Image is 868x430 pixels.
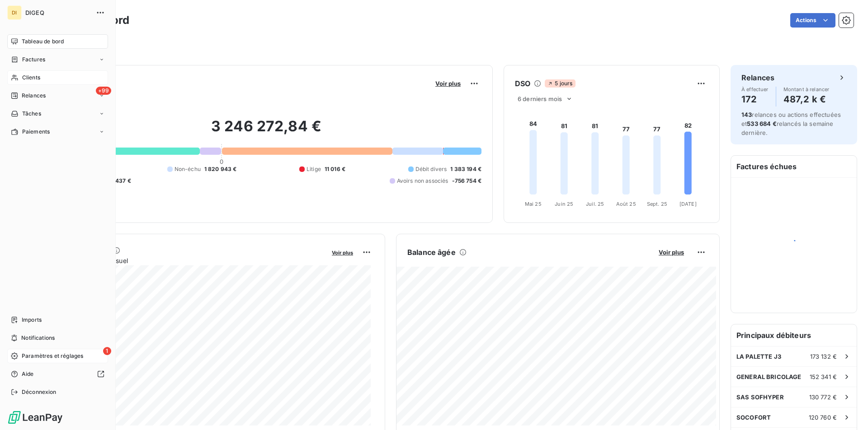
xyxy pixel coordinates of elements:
[656,248,687,256] button: Voir plus
[96,87,111,95] span: +99
[783,87,830,92] span: Montant à relancer
[679,201,697,207] tspan: [DATE]
[22,388,57,396] span: Déconnexion
[332,250,353,256] span: Voir plus
[810,353,837,360] span: 173 132 €
[659,249,684,256] span: Voir plus
[51,256,325,265] span: Chiffre d'affaires mensuel
[433,79,463,88] button: Voir plus
[307,165,321,173] span: Litige
[741,72,774,83] h6: Relances
[22,37,64,46] span: Tableau de bord
[103,347,111,355] span: 1
[22,128,50,136] span: Paiements
[22,92,46,100] span: Relances
[22,370,34,378] span: Aide
[741,92,769,106] h4: 172
[7,367,108,381] a: Aide
[736,393,784,401] span: SAS SOFHYPER
[7,410,63,425] img: Logo LeanPay
[22,74,40,82] span: Clients
[810,373,837,380] span: 152 341 €
[809,414,837,421] span: 120 760 €
[790,13,835,28] button: Actions
[736,353,781,360] span: LA PALETTE J3
[525,201,542,207] tspan: Mai 25
[515,78,530,89] h6: DSO
[325,165,345,173] span: 11 016 €
[7,5,22,20] div: DI
[736,373,802,380] span: GENERAL BRICOLAGE
[736,414,771,421] span: SOCOFORT
[741,111,841,136] span: relances ou actions effectuées et relancés la semaine dernière.
[435,80,461,87] span: Voir plus
[747,120,776,127] span: 533 684 €
[545,79,575,88] span: 5 jours
[22,316,42,324] span: Imports
[741,111,752,118] span: 143
[25,9,90,16] span: DIGEQ
[22,352,83,360] span: Paramètres et réglages
[741,87,769,92] span: À effectuer
[415,165,447,173] span: Débit divers
[21,334,55,342] span: Notifications
[51,117,481,144] h2: 3 246 272,84 €
[586,201,604,207] tspan: Juil. 25
[518,95,562,102] span: 6 derniers mois
[329,248,356,256] button: Voir plus
[452,177,482,185] span: -756 754 €
[555,201,573,207] tspan: Juin 25
[407,247,456,258] h6: Balance âgée
[731,324,857,346] h6: Principaux débiteurs
[837,399,859,421] iframe: Intercom live chat
[22,55,45,64] span: Factures
[204,165,237,173] span: 1 820 943 €
[220,158,223,165] span: 0
[175,165,201,173] span: Non-échu
[783,92,830,106] h4: 487,2 k €
[450,165,481,173] span: 1 383 194 €
[647,201,667,207] tspan: Sept. 25
[397,177,448,185] span: Avoirs non associés
[731,156,857,177] h6: Factures échues
[616,201,636,207] tspan: Août 25
[809,393,837,401] span: 130 772 €
[22,110,41,118] span: Tâches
